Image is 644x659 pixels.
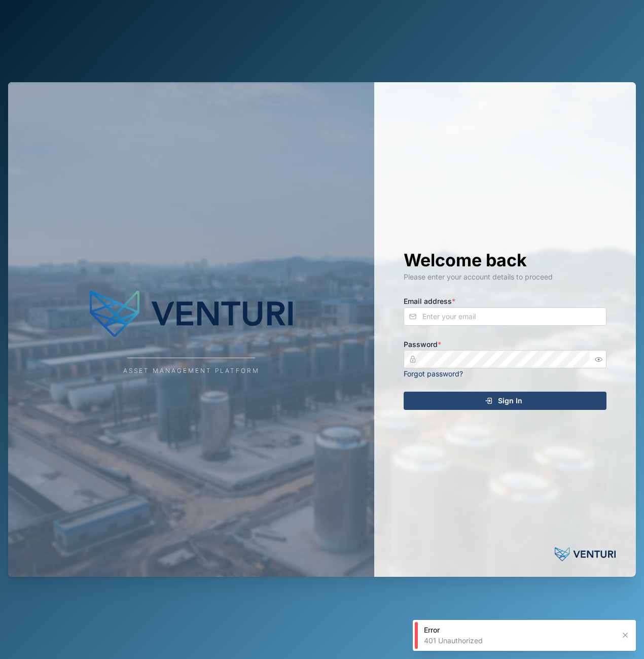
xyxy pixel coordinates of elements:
div: Error [424,625,615,635]
img: Company Logo [90,284,293,344]
div: 401 Unauthorized [424,636,615,646]
div: Asset Management Platform [123,366,260,376]
div: Please enter your account details to proceed [404,271,606,283]
a: Forgot password? [404,369,463,378]
input: Enter your email [404,307,606,326]
button: Sign In [404,392,606,410]
label: Password [404,339,441,350]
h1: Welcome back [404,249,606,271]
img: Powered by: Venturi [555,544,616,565]
span: Sign In [498,392,522,409]
label: Email address [404,296,455,307]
